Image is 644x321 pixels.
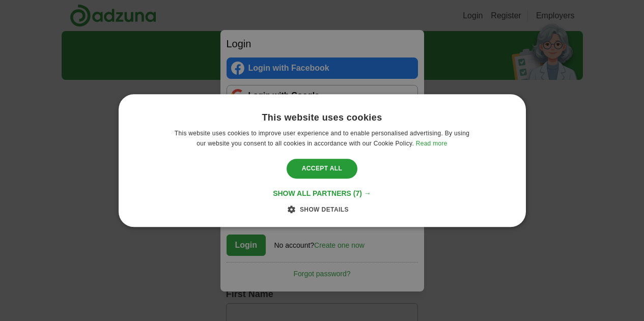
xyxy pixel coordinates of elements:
div: This website uses cookies [262,112,382,124]
div: Show all partners (7) → [273,189,371,198]
span: Show details [300,206,349,213]
div: Show details [295,204,349,214]
span: Show all partners [273,189,351,197]
div: Accept all [287,159,358,179]
a: Read more, opens a new window [416,140,447,147]
span: This website uses cookies to improve user experience and to enable personalised advertising. By u... [175,130,469,147]
div: Cookie consent dialog [119,94,526,227]
span: (7) → [353,189,371,197]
